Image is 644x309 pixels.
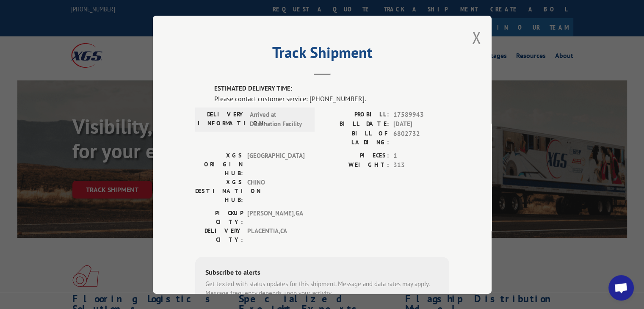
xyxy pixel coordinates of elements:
[214,84,449,94] label: ESTIMATED DELIVERY TIME:
[198,110,246,129] label: DELIVERY INFORMATION:
[247,177,304,204] span: CHINO
[393,151,449,160] span: 1
[393,129,449,146] span: 6802732
[205,279,439,298] div: Get texted with status updates for this shipment. Message and data rates may apply. Message frequ...
[195,47,449,63] h2: Track Shipment
[322,119,389,129] label: BILL DATE:
[322,160,389,170] label: WEIGHT:
[393,119,449,129] span: [DATE]
[472,26,481,49] button: Close modal
[393,160,449,170] span: 313
[195,208,243,226] label: PICKUP CITY:
[247,208,304,226] span: [PERSON_NAME] , GA
[322,129,389,146] label: BILL OF LADING:
[214,93,449,103] div: Please contact customer service: [PHONE_NUMBER].
[608,275,634,301] a: Open chat
[322,110,389,119] label: PROBILL:
[322,151,389,160] label: PIECES:
[247,226,304,244] span: PLACENTIA , CA
[393,110,449,119] span: 17589943
[250,110,307,129] span: Arrived at Destination Facility
[195,151,243,177] label: XGS ORIGIN HUB:
[195,226,243,244] label: DELIVERY CITY:
[195,177,243,204] label: XGS DESTINATION HUB:
[205,267,439,279] div: Subscribe to alerts
[247,151,304,177] span: [GEOGRAPHIC_DATA]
